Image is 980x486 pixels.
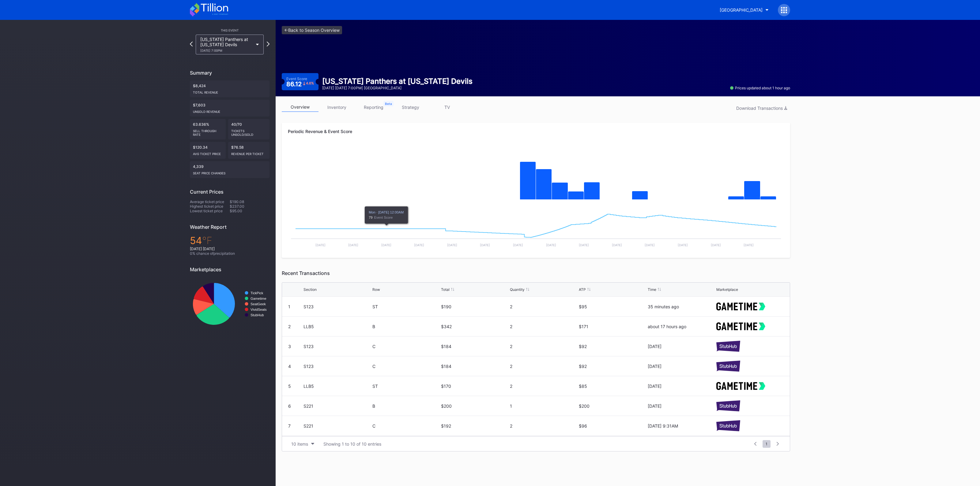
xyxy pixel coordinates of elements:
div: S221 [303,423,371,428]
div: $237.00 [230,204,269,209]
text: [DATE] [348,243,358,247]
div: Periodic Revenue & Event Score [288,129,784,134]
div: Showing 1 to 10 of 10 entries [323,441,381,447]
div: 5 [288,384,291,389]
div: Prices updated about 1 hour ago [730,86,790,90]
div: 2 [510,423,577,428]
div: Marketplace [716,287,738,292]
div: $85 [579,384,646,389]
div: [GEOGRAPHIC_DATA] [720,7,763,13]
div: $95 [579,304,646,309]
span: ℉ [202,235,212,247]
text: [DATE] [447,243,457,247]
div: $200 [579,403,646,409]
button: 10 items [288,440,317,448]
div: 1 [510,403,577,409]
a: overview [282,102,318,112]
div: 86.12 [286,81,314,87]
div: $96 [579,423,646,428]
text: TickPick [251,291,263,295]
div: 54 [190,235,269,247]
div: Recent Transactions [282,270,790,276]
div: 4.6 % [306,82,314,85]
div: 2 [510,364,577,369]
text: [DATE] [546,243,556,247]
div: 40/70 [228,119,270,139]
a: <-Back to Season Overview [282,26,342,34]
text: VividSeats [251,308,267,311]
div: [DATE] 9:31AM [648,423,715,428]
div: Total [441,287,450,292]
a: inventory [318,102,355,112]
div: $92 [579,364,646,369]
div: [DATE] [DATE] [190,247,269,251]
div: $192 [441,423,508,428]
div: Current Prices [190,189,269,195]
div: 2 [288,324,291,329]
div: S221 [303,403,371,409]
div: 3 [288,344,291,349]
text: SeatGeek [251,302,266,306]
div: Unsold Revenue [193,107,266,113]
text: [DATE] [414,243,424,247]
div: $184 [441,344,508,349]
div: Average ticket price [190,199,230,204]
div: C [372,364,440,369]
div: 35 minutes ago [648,304,715,309]
text: [DATE] [513,243,523,247]
text: [DATE] [381,243,391,247]
div: Time [648,287,656,292]
div: 2 [510,384,577,389]
img: gametime.svg [716,302,765,310]
div: $200 [441,403,508,409]
div: about 17 hours ago [648,324,715,329]
div: LLB5 [303,324,371,329]
div: C [372,423,440,428]
div: $342 [441,324,508,329]
div: Row [372,287,380,292]
button: [GEOGRAPHIC_DATA] [715,4,773,16]
text: [DATE] [678,243,688,247]
div: $190 [441,304,508,309]
text: [DATE] [744,243,754,247]
div: Quantity [510,287,525,292]
div: [US_STATE] Panthers at [US_STATE] Devils [200,37,253,52]
div: 0 % chance of precipitation [190,251,269,256]
div: Revenue per ticket [231,150,267,156]
div: LLB5 [303,384,371,389]
div: 4,339 [190,161,269,178]
div: Sell Through Rate [193,127,223,136]
div: Download Transactions [736,106,787,111]
svg: Chart title [190,277,269,331]
div: Avg ticket price [193,150,223,156]
div: $184 [441,364,508,369]
div: $120.34 [190,142,226,159]
text: StubHub [251,313,264,317]
div: 2 [510,304,577,309]
div: Total Revenue [193,88,266,94]
div: seat price changes [193,169,266,175]
button: Download Transactions [733,104,790,112]
div: Summary [190,70,269,76]
div: $92 [579,344,646,349]
a: reporting [355,102,392,112]
div: [DATE] 7:00PM [200,49,253,52]
div: 2 [510,344,577,349]
div: 2 [510,324,577,329]
div: This Event [190,28,269,32]
div: S123 [303,364,371,369]
text: [DATE] [315,243,326,247]
div: 63.636% [190,119,226,139]
div: [US_STATE] Panthers at [US_STATE] Devils [322,77,473,86]
text: [DATE] [711,243,721,247]
div: 6 [288,403,291,409]
div: ST [372,304,440,309]
div: $171 [579,324,646,329]
img: gametime.svg [716,322,765,330]
div: 10 items [291,441,308,447]
div: [DATE] [648,344,715,349]
div: Section [303,287,317,292]
div: S123 [303,304,371,309]
text: [DATE] [579,243,589,247]
div: [DATE] [648,364,715,369]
